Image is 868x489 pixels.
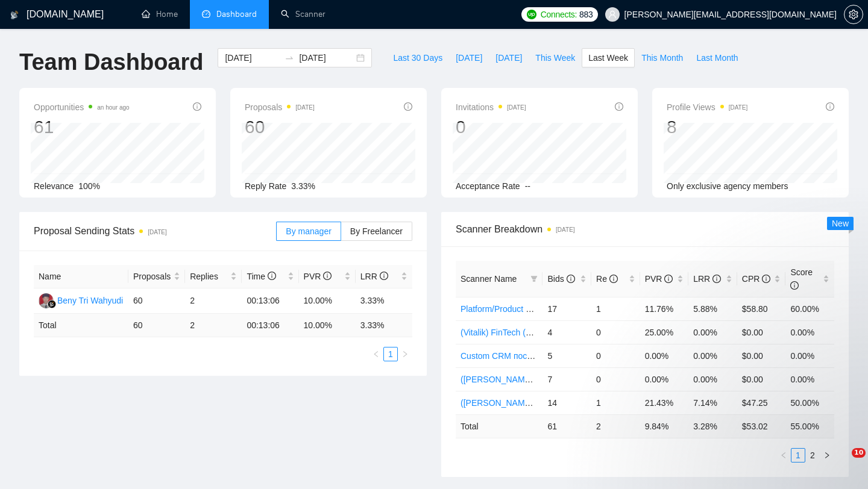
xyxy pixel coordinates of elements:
[609,275,618,283] span: info-circle
[456,414,542,438] td: Total
[596,274,618,284] span: Re
[489,48,529,67] button: [DATE]
[529,48,582,67] button: This Week
[245,181,286,191] span: Reply Rate
[737,344,786,367] td: $0.00
[291,181,315,191] span: 3.33%
[142,9,178,19] a: homeHome
[693,274,721,284] span: LRR
[286,226,331,236] span: By manager
[39,295,123,305] a: BTBeny Tri Wahyudi
[360,272,388,281] span: LRR
[615,102,623,111] span: info-circle
[785,320,834,344] td: 0.00%
[776,448,791,463] li: Previous Page
[281,9,325,19] a: searchScanner
[790,281,799,290] span: info-circle
[19,48,203,76] h1: Team Dashboard
[34,265,128,288] th: Name
[34,314,128,337] td: Total
[826,102,834,111] span: info-circle
[737,367,786,391] td: $0.00
[285,53,294,63] span: to
[48,300,56,308] img: gigradar-bm.png
[461,274,517,284] span: Scanner Name
[285,53,294,63] span: swap-right
[34,100,130,114] span: Opportunities
[57,294,123,307] div: Beny Tri Wahyudi
[299,51,354,64] input: End date
[535,51,575,64] span: This Week
[461,398,565,408] a: ([PERSON_NAME]) SaaS 2
[547,274,574,284] span: Bids
[542,367,591,391] td: 7
[148,229,166,235] time: [DATE]
[225,51,280,64] input: Start date
[832,219,849,228] span: New
[34,181,74,191] span: Relevance
[456,222,834,237] span: Scanner Breakdown
[295,104,314,111] time: [DATE]
[242,288,298,314] td: 00:13:06
[640,320,689,344] td: 25.00%
[398,347,412,361] li: Next Page
[608,10,617,19] span: user
[579,8,593,21] span: 883
[667,100,747,114] span: Profile Views
[688,297,737,320] td: 5.88%
[216,9,257,19] span: Dashboard
[456,100,526,114] span: Invitations
[39,293,54,308] img: BT
[78,181,100,191] span: 100%
[299,288,356,314] td: 10.00%
[299,314,356,337] td: 10.00 %
[401,350,409,358] span: right
[729,104,747,111] time: [DATE]
[667,116,747,139] div: 8
[369,347,383,361] li: Previous Page
[667,181,788,191] span: Only exclusive agency members
[844,10,863,19] span: setting
[528,270,540,288] span: filter
[461,375,726,384] a: ([PERSON_NAME]) Health & Wellness (Web) после обновы профиля
[591,414,640,438] td: 2
[323,272,332,280] span: info-circle
[542,414,591,438] td: 61
[185,265,242,288] th: Replies
[844,5,863,24] button: setting
[542,391,591,414] td: 14
[737,297,786,320] td: $58.80
[542,320,591,344] td: 4
[495,51,522,64] span: [DATE]
[185,288,242,314] td: 2
[641,51,683,64] span: This Month
[449,48,489,67] button: [DATE]
[852,448,866,458] span: 10
[591,391,640,414] td: 1
[542,344,591,367] td: 5
[356,288,412,314] td: 3.33%
[10,5,19,25] img: logo
[242,314,298,337] td: 00:13:06
[790,267,813,290] span: Score
[527,10,536,19] img: upwork-logo.png
[373,350,380,358] span: left
[664,275,673,283] span: info-circle
[556,226,574,233] time: [DATE]
[582,48,635,67] button: Last Week
[645,274,673,284] span: PVR
[507,104,526,111] time: [DATE]
[742,274,770,284] span: CPR
[591,320,640,344] td: 0
[785,344,834,367] td: 0.00%
[133,270,171,283] span: Proposals
[356,314,412,337] td: 3.33 %
[393,51,442,64] span: Last 30 Days
[567,275,575,283] span: info-circle
[128,265,185,288] th: Proposals
[591,367,640,391] td: 0
[541,8,577,21] span: Connects:
[737,320,786,344] td: $0.00
[827,448,856,477] iframe: Intercom live chat
[785,297,834,320] td: 60.00%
